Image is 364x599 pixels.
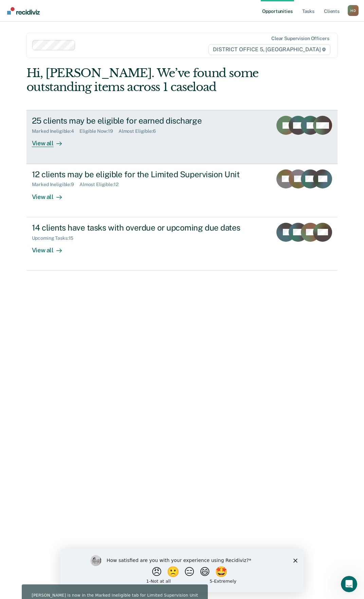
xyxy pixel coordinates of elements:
div: Marked Ineligible : 9 [32,182,79,187]
a: 12 clients may be eligible for the Limited Supervision UnitMarked Ineligible:9Almost Eligible:12V... [26,164,338,217]
iframe: Intercom live chat [341,576,357,592]
a: 25 clients may be eligible for earned dischargeMarked Ineligible:4Eligible Now:19Almost Eligible:... [26,110,338,164]
iframe: Survey by Kim from Recidiviz [60,548,304,592]
div: Upcoming Tasks : 15 [32,235,79,241]
div: Eligible Now : 19 [79,128,119,134]
div: Clear supervision officers [271,36,329,41]
div: View all [32,241,70,254]
div: Almost Eligible : 12 [79,182,124,187]
div: 25 clients may be eligible for earned discharge [32,116,267,126]
div: 14 clients have tasks with overdue or upcoming due dates [32,223,267,233]
div: View all [32,134,70,147]
span: DISTRICT OFFICE 5, [GEOGRAPHIC_DATA] [208,44,330,55]
div: Marked Ineligible : 4 [32,128,79,134]
div: Almost Eligible : 6 [119,128,161,134]
div: 12 clients may be eligible for the Limited Supervision Unit [32,169,267,179]
div: H D [348,5,359,16]
a: 14 clients have tasks with overdue or upcoming due datesUpcoming Tasks:15View all [26,217,338,271]
div: Hi, [PERSON_NAME]. We’ve found some outstanding items across 1 caseload [26,66,275,94]
img: Recidiviz [7,7,40,15]
button: Profile dropdown button [348,5,359,16]
div: View all [32,187,70,201]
